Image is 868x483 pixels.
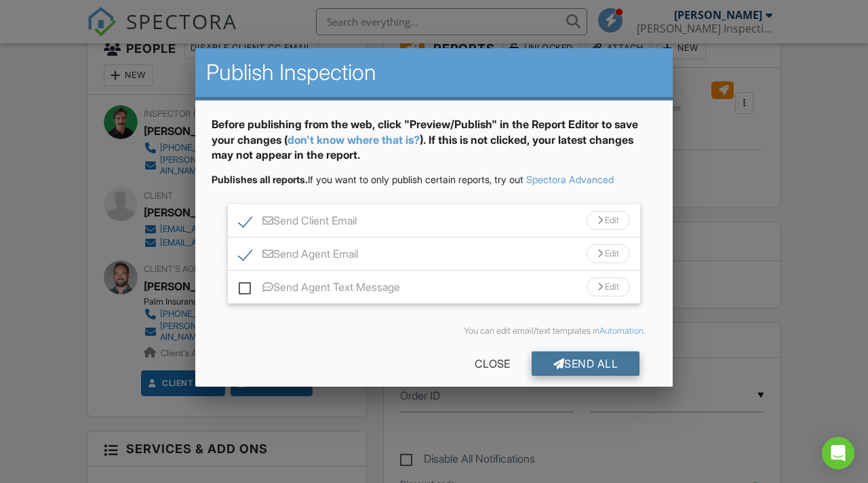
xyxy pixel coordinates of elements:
div: Open Intercom Messenger [822,437,854,469]
h2: Publish Inspection [206,59,662,86]
div: Before publishing from the web, click "Preview/Publish" in the Report Editor to save your changes... [212,117,656,173]
a: Spectora Advanced [526,174,614,185]
strong: Publishes all reports. [212,174,308,185]
label: Send Agent Text Message [239,281,400,298]
div: You can edit email/text templates in . [222,326,646,336]
label: Send Agent Email [239,248,358,265]
div: Edit [587,244,630,263]
a: Automation [599,326,644,336]
label: Send Client Email [239,214,357,231]
div: Close [453,351,532,376]
div: Edit [587,211,630,230]
div: Edit [587,277,630,296]
span: If you want to only publish certain reports, try out [212,174,524,185]
a: don't know where that is? [288,133,420,147]
div: Send All [532,351,640,376]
